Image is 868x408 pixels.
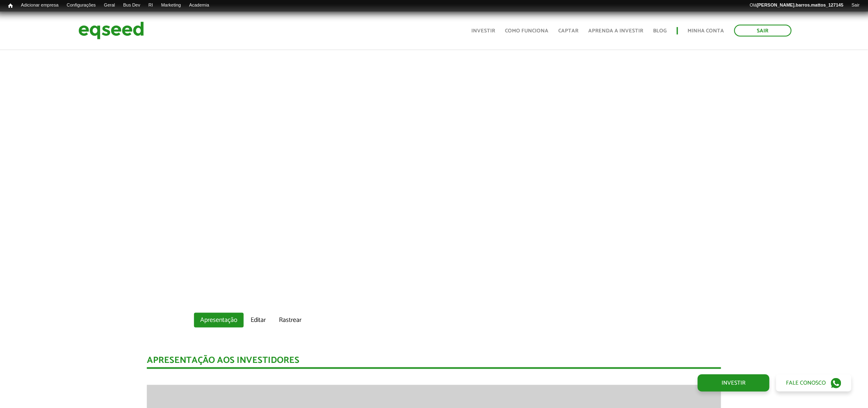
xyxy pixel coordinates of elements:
iframe: Captação Lubs & EqSeed [200,23,668,286]
a: Blog [653,28,667,34]
strong: [PERSON_NAME].barros.mattos_127145 [757,2,843,7]
a: Captar [559,28,579,34]
a: Bus Dev [119,2,144,9]
a: Minha conta [688,28,724,34]
a: Geral [100,2,119,9]
a: Academia [185,2,213,9]
a: Olá[PERSON_NAME].barros.mattos_127145 [746,2,847,9]
div: Apresentação aos investidores [147,356,722,369]
a: Como funciona [505,28,549,34]
a: Adicionar empresa [17,2,63,9]
a: Fale conosco [776,374,852,392]
a: Apresentação [194,313,244,328]
a: Sair [734,25,792,36]
a: RI [144,2,157,9]
a: Sair [847,2,864,9]
a: Editar [244,313,272,328]
a: Rastrear [273,313,308,328]
a: Início [4,2,17,10]
a: Investir [472,28,496,34]
a: Aprenda a investir [589,28,644,34]
a: Configurações [63,2,100,9]
a: Marketing [157,2,185,9]
span: Início [8,3,13,9]
a: Investir [698,374,770,392]
img: EqSeed [78,20,144,41]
